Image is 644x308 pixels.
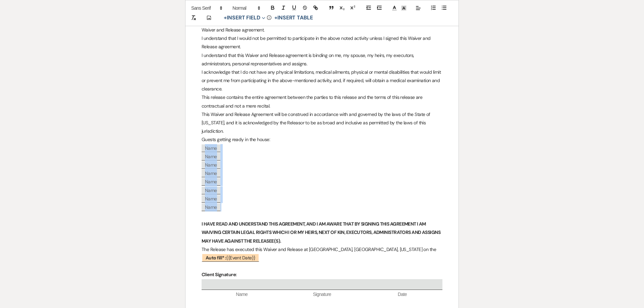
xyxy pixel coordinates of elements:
span: Name [202,161,220,169]
strong: I HAVE READ AND UNDERSTAND THIS AGREEMENT, AND I AM AWARE THAT BY SIGNING THIS AGREEMENT I AM WAI... [202,221,441,244]
p: This Waiver and Release Agreement will be construed in accordance with and governed by the laws o... [202,110,442,136]
span: Name [202,170,220,177]
span: + [224,15,227,21]
span: Name [202,195,220,203]
span: Name [202,178,220,186]
span: + [274,15,277,21]
span: Text Background Color [399,4,409,12]
button: Insert Field [221,14,268,22]
p: This release contains the entire agreement between the parties to this release and the terms of t... [202,93,442,110]
span: Name [202,153,220,161]
span: Alignment [414,4,423,12]
span: Date [362,291,442,298]
span: Name [202,144,220,152]
span: Text Color [390,4,399,12]
p: Guests getting ready in the house: [202,135,442,144]
p: I understand that this Waiver and Release agreement is binding on me, my spouse, my heirs, my exe... [202,51,442,68]
p: I understand that I would not be permitted to participate in the above noted activity unless I si... [202,34,442,51]
span: Signature [282,291,362,298]
p: I acknowledge that I do not have any physical limitations, medical ailments, physical or mental d... [202,68,442,94]
span: Name [202,291,282,298]
strong: Client Signature: [202,271,236,278]
b: Auto fill* : [206,255,226,261]
span: Name [202,203,220,211]
span: Name [202,187,220,194]
span: {{Event Date}} [202,253,259,262]
button: +Insert Table [272,14,315,22]
p: The Release has executed this Waiver and Release at [GEOGRAPHIC_DATA], [GEOGRAPHIC_DATA], [US_STA... [202,245,442,262]
span: Header Formats [229,4,262,12]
